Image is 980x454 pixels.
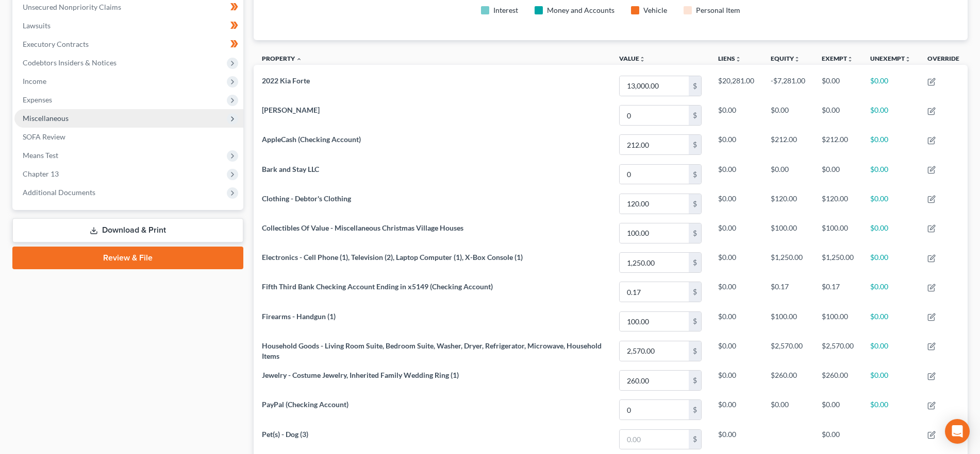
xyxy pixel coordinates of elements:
span: Income [23,77,46,85]
a: Property expand_less [262,55,302,62]
div: Open Intercom Messenger [945,419,970,444]
td: $0.00 [862,101,919,130]
i: unfold_more [905,56,911,62]
span: Electronics - Cell Phone (1), Television (2), Laptop Computer (1), X-Box Console (1) [262,253,523,261]
th: Override [919,48,968,72]
td: $0.00 [862,218,919,248]
a: Liensunfold_more [718,55,741,62]
input: 0.00 [620,253,689,272]
td: $0.00 [862,395,919,425]
div: $ [689,76,701,96]
td: $0.00 [813,101,862,130]
span: Miscellaneous [23,114,69,123]
span: Jewelry - Costume Jewelry, Inherited Family Wedding Ring (1) [262,371,459,379]
input: 0.00 [620,135,689,154]
div: $ [689,165,701,184]
td: $0.00 [862,160,919,189]
td: $0.00 [862,277,919,307]
input: 0.00 [620,223,689,243]
a: Review & File [12,247,243,269]
span: Pet(s) - Dog (3) [262,430,308,439]
div: $ [689,282,701,302]
td: $0.00 [710,307,762,336]
span: Executory Contracts [23,40,89,48]
td: $0.00 [710,365,762,395]
td: $0.00 [813,71,862,100]
input: 0.00 [620,165,689,184]
span: Clothing - Debtor's Clothing [262,194,351,203]
td: $0.00 [762,395,813,425]
td: $0.00 [862,130,919,160]
td: $0.00 [710,160,762,189]
div: Interest [493,5,518,15]
input: 0.00 [620,76,689,96]
td: $0.00 [762,101,813,130]
td: $0.00 [710,189,762,218]
span: Additional Documents [23,188,95,197]
td: $0.00 [862,71,919,100]
span: Household Goods - Living Room Suite, Bedroom Suite, Washer, Dryer, Refrigerator, Microwave, House... [262,341,602,360]
a: Download & Print [12,218,243,242]
a: Equityunfold_more [771,55,800,62]
input: 0.00 [620,341,689,361]
div: $ [689,371,701,390]
td: $0.00 [813,425,862,454]
td: $0.00 [710,218,762,248]
input: 0.00 [620,430,689,449]
a: Exemptunfold_more [822,55,853,62]
td: $1,250.00 [813,248,862,277]
td: $0.00 [710,248,762,277]
div: $ [689,341,701,361]
div: $ [689,312,701,331]
td: -$7,281.00 [762,71,813,100]
i: unfold_more [847,56,853,62]
i: unfold_more [794,56,800,62]
td: $0.00 [862,248,919,277]
a: Unexemptunfold_more [870,55,911,62]
span: Lawsuits [23,21,51,30]
span: 2022 Kia Forte [262,76,310,85]
span: [PERSON_NAME] [262,106,320,114]
td: $100.00 [762,218,813,248]
div: $ [689,106,701,125]
div: Personal Item [696,5,740,15]
td: $2,570.00 [813,336,862,365]
td: $2,570.00 [762,336,813,365]
td: $0.00 [813,395,862,425]
input: 0.00 [620,400,689,420]
td: $20,281.00 [710,71,762,100]
td: $100.00 [762,307,813,336]
td: $0.00 [762,160,813,189]
td: $0.00 [862,336,919,365]
td: $120.00 [762,189,813,218]
span: Bark and Stay LLC [262,165,319,173]
span: Collectibles Of Value - Miscellaneous Christmas Village Houses [262,223,463,232]
td: $120.00 [813,189,862,218]
input: 0.00 [620,106,689,125]
i: unfold_more [639,56,645,62]
div: Money and Accounts [547,5,614,15]
span: AppleCash (Checking Account) [262,135,361,144]
td: $260.00 [813,365,862,395]
td: $0.00 [862,307,919,336]
input: 0.00 [620,371,689,390]
td: $0.17 [762,277,813,307]
input: 0.00 [620,312,689,331]
div: $ [689,400,701,420]
input: 0.00 [620,194,689,214]
div: $ [689,430,701,449]
a: Executory Contracts [14,35,243,54]
td: $212.00 [762,130,813,160]
td: $0.17 [813,277,862,307]
td: $1,250.00 [762,248,813,277]
td: $100.00 [813,307,862,336]
span: Firearms - Handgun (1) [262,312,336,321]
span: Codebtors Insiders & Notices [23,58,117,67]
div: $ [689,223,701,243]
td: $0.00 [710,277,762,307]
td: $212.00 [813,130,862,160]
td: $0.00 [862,365,919,395]
td: $260.00 [762,365,813,395]
td: $0.00 [710,395,762,425]
i: expand_less [296,56,302,62]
